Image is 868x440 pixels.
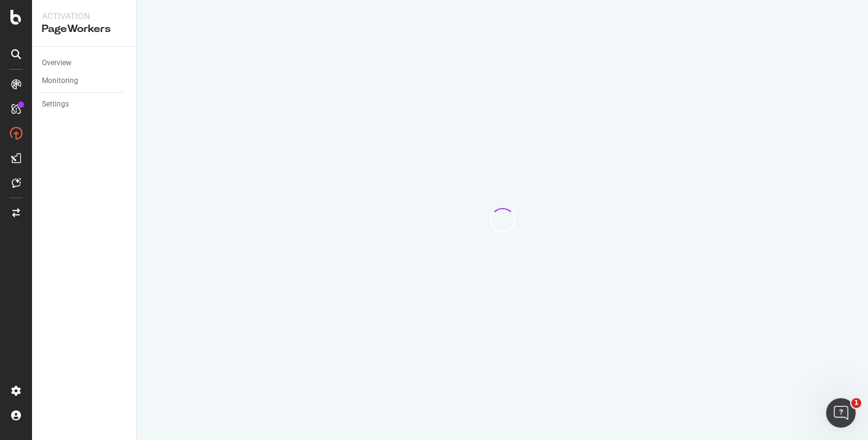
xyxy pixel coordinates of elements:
[42,98,69,111] div: Settings
[42,57,71,70] div: Overview
[42,10,126,22] div: Activation
[42,98,128,111] a: Settings
[42,74,78,87] div: Monitoring
[826,398,856,428] iframe: Intercom live chat
[42,22,126,36] div: PageWorkers
[851,398,861,408] span: 1
[42,57,128,70] a: Overview
[42,74,128,87] a: Monitoring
